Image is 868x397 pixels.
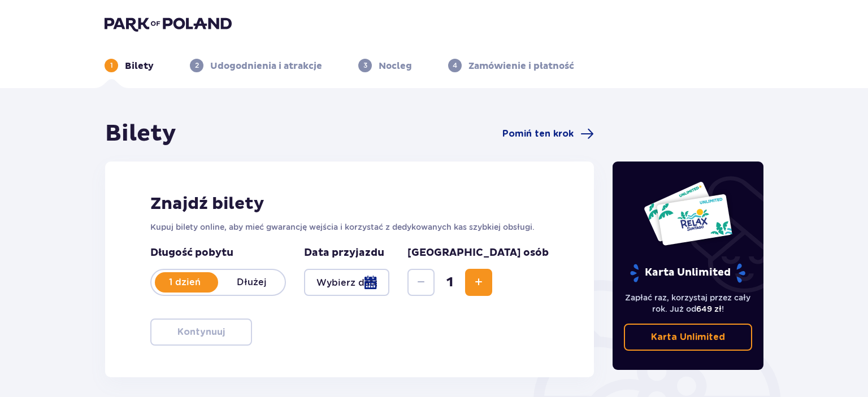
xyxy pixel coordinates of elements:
[363,60,367,71] p: 3
[502,127,594,141] a: Pomiń ten krok
[453,60,457,71] p: 4
[624,292,753,315] p: Zapłać raz, korzystaj przez cały rok. Już od !
[629,263,747,283] p: Karta Unlimited
[150,246,286,260] p: Długość pobytu
[105,120,176,148] h1: Bilety
[151,276,218,289] p: 1 dzień
[150,319,252,346] button: Kontynuuj
[304,246,384,260] p: Data przyjazdu
[218,276,285,289] p: Dłużej
[150,193,549,215] h2: Znajdź bilety
[502,128,574,140] span: Pomiń ten krok
[177,326,225,338] p: Kontynuuj
[105,16,232,32] img: Park of Poland logo
[195,60,199,71] p: 2
[125,60,154,72] p: Bilety
[651,331,725,343] p: Karta Unlimited
[624,324,753,351] a: Karta Unlimited
[210,60,322,72] p: Udogodnienia i atrakcje
[379,60,412,72] p: Nocleg
[465,269,492,296] button: Increase
[407,269,435,296] button: Decrease
[437,274,463,291] span: 1
[110,60,113,71] p: 1
[407,246,549,260] p: [GEOGRAPHIC_DATA] osób
[696,304,722,313] span: 649 zł
[468,60,574,72] p: Zamówienie i płatność
[150,221,549,233] p: Kupuj bilety online, aby mieć gwarancję wejścia i korzystać z dedykowanych kas szybkiej obsługi.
